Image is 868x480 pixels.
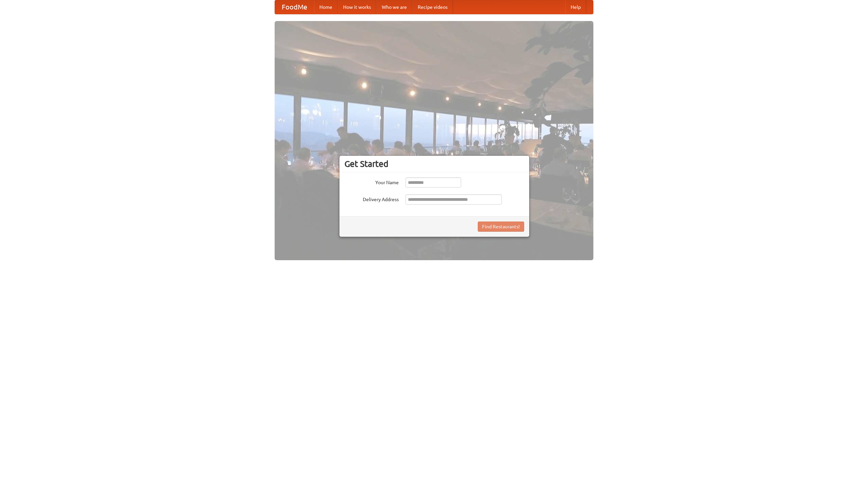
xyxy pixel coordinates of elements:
a: Help [565,0,586,14]
label: Your Name [344,177,399,186]
a: How it works [338,0,376,14]
a: Recipe videos [412,0,453,14]
button: Find Restaurants! [478,222,524,232]
a: Who we are [376,0,412,14]
a: Home [314,0,338,14]
h3: Get Started [344,159,524,169]
label: Delivery Address [344,194,399,203]
a: FoodMe [275,0,314,14]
